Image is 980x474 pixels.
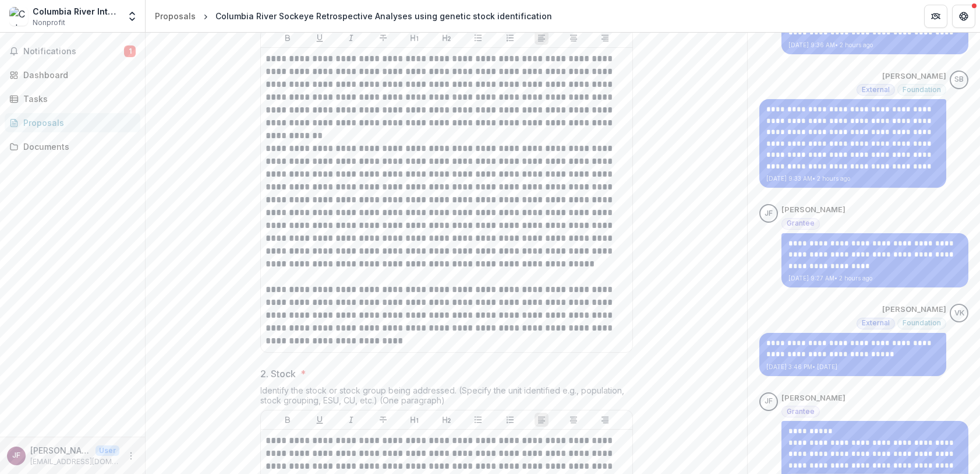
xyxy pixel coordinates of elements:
button: Heading 2 [440,413,454,427]
button: Italicize [344,31,358,45]
div: Columbia River Inter-Tribal Fish Commission ([GEOGRAPHIC_DATA]) [33,5,119,17]
p: User [95,445,119,456]
button: Heading 1 [408,413,422,427]
p: [PERSON_NAME] [30,444,91,457]
span: Foundation [903,86,941,94]
button: Align Right [598,31,612,45]
button: Heading 1 [408,31,422,45]
p: [PERSON_NAME] [882,71,946,82]
p: [DATE] 9:36 AM • 2 hours ago [788,41,961,50]
p: [EMAIL_ADDRESS][DOMAIN_NAME] [30,457,119,467]
div: Jeff Fryer [12,452,20,459]
button: Strike [376,31,390,45]
span: Foundation [903,319,941,327]
div: Documents [23,141,131,153]
p: [PERSON_NAME] [781,204,845,216]
p: [DATE] 9:33 AM • 2 hours ago [766,174,939,183]
span: External [862,86,890,94]
div: Dashboard [23,69,131,81]
button: Underline [313,31,327,45]
div: Columbia River Sockeye Retrospective Analyses using genetic stock identification [215,10,552,22]
span: External [862,319,890,327]
span: Grantee [787,219,815,227]
div: Jeff Fryer [765,398,773,405]
button: Align Left [535,31,549,45]
span: 1 [124,45,136,57]
button: Ordered List [503,413,517,427]
button: Bold [281,413,295,427]
button: Bold [281,31,295,45]
div: Proposals [23,117,131,129]
img: Columbia River Inter-Tribal Fish Commission (Portland) [9,7,28,26]
button: Italicize [344,413,358,427]
div: Jeff Fryer [765,210,773,217]
a: Dashboard [5,65,140,85]
button: Underline [313,413,327,427]
a: Tasks [5,89,140,108]
button: Align Center [567,31,581,45]
button: Open entity switcher [124,5,140,28]
button: Notifications1 [5,42,140,61]
button: Get Help [952,5,975,28]
button: Ordered List [503,31,517,45]
span: Grantee [787,408,815,416]
p: 2. Stock [260,367,296,381]
span: Nonprofit [33,17,65,28]
button: Bullet List [471,413,485,427]
button: Heading 2 [440,31,454,45]
a: Proposals [5,113,140,132]
button: Strike [376,413,390,427]
p: [PERSON_NAME] [882,304,946,315]
div: Proposals [155,10,196,22]
button: More [124,449,138,463]
p: [DATE] 9:27 AM • 2 hours ago [788,274,961,283]
p: [DATE] 3:46 PM • [DATE] [766,363,939,371]
div: Tasks [23,93,131,105]
span: Notifications [23,47,124,57]
button: Align Center [567,413,581,427]
button: Align Left [535,413,549,427]
div: Victor Keong [954,310,964,317]
a: Proposals [150,8,200,24]
button: Partners [924,5,947,28]
div: Sascha Bendt [954,76,964,83]
nav: breadcrumb [150,8,557,24]
p: [PERSON_NAME] [781,392,845,404]
button: Bullet List [471,31,485,45]
button: Align Right [598,413,612,427]
a: Documents [5,137,140,156]
div: Identify the stock or stock group being addressed. (Specify the unit identified e.g., population,... [260,385,633,410]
